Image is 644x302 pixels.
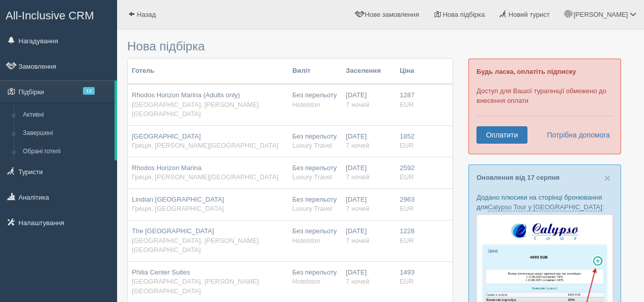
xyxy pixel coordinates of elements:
[292,237,320,244] span: Hotelston
[132,164,202,172] span: Rhodos Horizon Marina
[346,173,369,181] span: 7 ночей
[346,195,391,214] div: [DATE]
[477,193,613,212] p: Додано плюсики на сторінці бронювання для :
[346,142,369,149] span: 7 ночей
[604,172,610,184] span: ×
[400,205,413,212] span: EUR
[400,237,413,244] span: EUR
[400,101,413,108] span: EUR
[127,40,453,53] h3: Нова підбірка
[292,205,332,212] span: Luxury Travel
[400,164,414,172] span: 2592
[132,142,278,149] span: Греція, [PERSON_NAME][GEOGRAPHIC_DATA]
[346,132,391,151] div: [DATE]
[443,11,485,18] span: Нова підбірка
[292,268,338,287] div: Без перельоту
[400,142,413,149] span: EUR
[365,11,419,18] span: Нове замовлення
[292,195,338,214] div: Без перельоту
[346,205,369,212] span: 7 ночей
[400,132,414,140] span: 1852
[132,173,278,181] span: Греція, [PERSON_NAME][GEOGRAPHIC_DATA]
[400,91,414,99] span: 1287
[288,59,342,84] th: Виліт
[488,203,602,211] a: Calypso Tour у [GEOGRAPHIC_DATA]
[128,59,288,84] th: Готель
[400,268,414,276] span: 1493
[18,143,115,161] a: Обрані готелі
[346,268,391,287] div: [DATE]
[400,227,414,235] span: 1228
[132,132,201,140] span: [GEOGRAPHIC_DATA]
[573,11,628,18] span: [PERSON_NAME]
[132,227,214,235] span: The [GEOGRAPHIC_DATA]
[468,59,621,154] div: Доступ для Вашої турагенції обмежено до внесення оплати
[346,91,391,109] div: [DATE]
[604,173,610,183] button: Close
[540,126,610,144] a: Потрібна допомога
[137,11,156,18] span: Назад
[400,173,413,181] span: EUR
[1,1,117,29] a: All-Inclusive CRM
[346,237,369,244] span: 7 ночей
[346,101,369,108] span: 7 ночей
[400,196,414,203] span: 2963
[292,173,332,181] span: Luxury Travel
[477,126,527,144] a: Оплатити
[396,59,426,84] th: Ціна
[346,278,369,285] span: 7 ночей
[132,268,190,276] span: Philia Center Suites
[477,68,576,75] b: Будь ласка, оплатіть підписку
[292,132,338,151] div: Без перельоту
[18,106,115,124] a: Активні
[132,91,240,99] span: Rhodos Horizon Marina (Adults only)
[6,9,94,22] span: All-Inclusive CRM
[346,227,391,245] div: [DATE]
[292,163,338,182] div: Без перельоту
[477,174,559,181] a: Оновлення від 17 серпня
[18,124,115,143] a: Завершені
[346,163,391,182] div: [DATE]
[132,101,259,118] span: [GEOGRAPHIC_DATA], [PERSON_NAME][GEOGRAPHIC_DATA]
[292,278,320,285] span: Hotelston
[292,227,338,245] div: Без перельоту
[400,278,413,285] span: EUR
[83,87,95,95] span: 13
[132,278,259,295] span: [GEOGRAPHIC_DATA], [PERSON_NAME][GEOGRAPHIC_DATA]
[132,196,224,203] span: Lindian [GEOGRAPHIC_DATA]
[292,91,338,109] div: Без перельоту
[342,59,396,84] th: Заселення
[292,142,332,149] span: Luxury Travel
[292,101,320,108] span: Hotelston
[132,205,224,212] span: Греція, [GEOGRAPHIC_DATA]
[132,237,259,254] span: [GEOGRAPHIC_DATA], [PERSON_NAME][GEOGRAPHIC_DATA]
[509,11,550,18] span: Новий турист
